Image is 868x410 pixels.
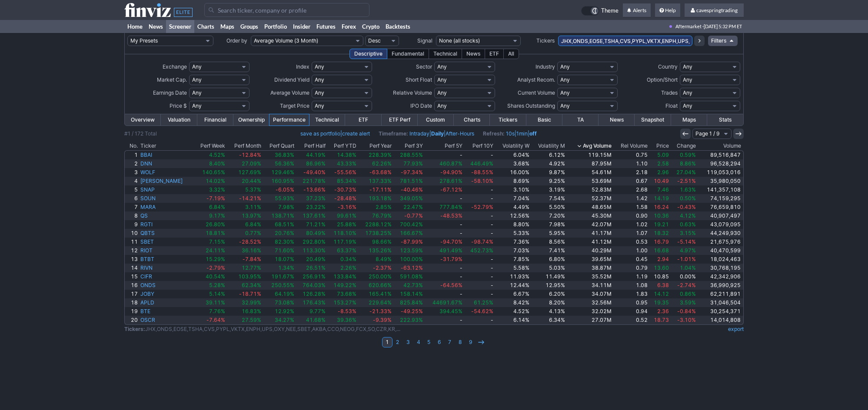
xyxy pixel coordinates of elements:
[146,20,166,33] a: News
[226,168,262,177] a: 127.69%
[424,220,464,229] a: -
[245,186,261,193] span: 5.37%
[334,169,356,175] span: -55.56%
[649,185,671,194] a: 7.46
[393,151,424,159] a: 288.55%
[226,220,262,229] a: 6.84%
[516,130,528,137] a: 1min
[649,212,671,220] a: 10.36
[193,185,226,194] a: 3.32%
[503,49,519,59] div: All
[464,203,495,212] a: -52.79%
[193,168,226,177] a: 140.65%
[439,204,462,210] span: 777.84%
[327,151,358,159] a: 14.38%
[439,178,462,184] span: 278.61%
[337,160,356,167] span: 43.33%
[233,114,269,126] a: Ownership
[531,151,566,159] a: 6.12%
[581,6,619,16] a: Theme
[531,185,566,194] a: 3.19%
[263,151,296,159] a: 36.83%
[193,151,226,159] a: 4.52%
[471,204,493,210] span: -52.79%
[296,159,327,168] a: 86.96%
[242,160,261,167] span: 27.09%
[296,194,327,203] a: 37.23%
[125,185,139,194] a: 5
[440,186,462,193] span: -67.12%
[263,177,296,185] a: 160.95%
[495,168,530,177] a: 16.00%
[358,159,393,168] a: 62.26%
[209,212,225,219] span: 9.17%
[654,204,669,210] span: 16.24
[680,195,696,202] span: 0.50%
[139,151,193,159] a: BBAI
[531,177,566,185] a: 9.25%
[193,203,226,212] a: 6.84%
[206,178,225,184] span: 14.02%
[654,178,669,184] span: 10.49
[337,178,356,184] span: 85.34%
[217,20,237,33] a: Maps
[404,212,423,219] span: -0.77%
[495,185,530,194] a: 3.10%
[613,203,649,212] a: 1.58
[566,194,613,203] a: 52.37M
[531,212,566,220] a: 7.20%
[670,203,697,212] a: -0.43%
[300,130,340,137] a: save as portfolio
[334,195,356,202] span: -28.48%
[566,151,613,159] a: 119.15M
[226,177,262,185] a: 20.44%
[197,114,233,126] a: Financial
[654,195,669,202] span: 14.19
[685,3,744,17] a: cavespringtrading
[263,168,296,177] a: 129.46%
[424,177,464,185] a: 278.61%
[393,212,424,220] a: -0.77%
[369,178,392,184] span: 137.33%
[424,185,464,194] a: -67.12%
[697,177,743,185] a: 35,980,050
[613,168,649,177] a: 2.18
[424,194,464,203] a: -
[393,177,424,185] a: 781.51%
[613,220,649,229] a: 1.02
[306,160,326,167] span: 86.96%
[226,194,262,203] a: -14.21%
[202,169,225,175] span: 140.65%
[649,168,671,177] a: 2.96
[393,185,424,194] a: -40.46%
[649,220,671,229] a: 19.21
[490,114,526,126] a: Tickers
[245,221,261,228] span: 6.84%
[271,169,294,175] span: 129.46%
[697,203,743,212] a: 76,659,810
[464,194,495,203] a: -
[464,212,495,220] a: -
[193,212,226,220] a: 9.17%
[654,212,669,219] span: 10.36
[401,169,423,175] span: -97.34%
[613,159,649,168] a: 1.10
[431,130,444,137] a: Daily
[349,49,387,59] div: Descriptive
[613,194,649,203] a: 1.42
[327,185,358,194] a: -30.73%
[495,159,530,168] a: 3.68%
[464,177,495,185] a: -58.10%
[226,159,262,168] a: 27.09%
[462,49,485,59] div: News
[495,203,530,212] a: 4.49%
[393,194,424,203] a: 349.05%
[296,168,327,177] a: -49.40%
[440,169,462,175] span: -94.90%
[424,203,464,212] a: 777.84%
[358,185,393,194] a: -17.11%
[327,168,358,177] a: -55.56%
[275,195,294,202] span: 55.93%
[139,220,193,229] a: RGTI
[649,203,671,212] a: 16.24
